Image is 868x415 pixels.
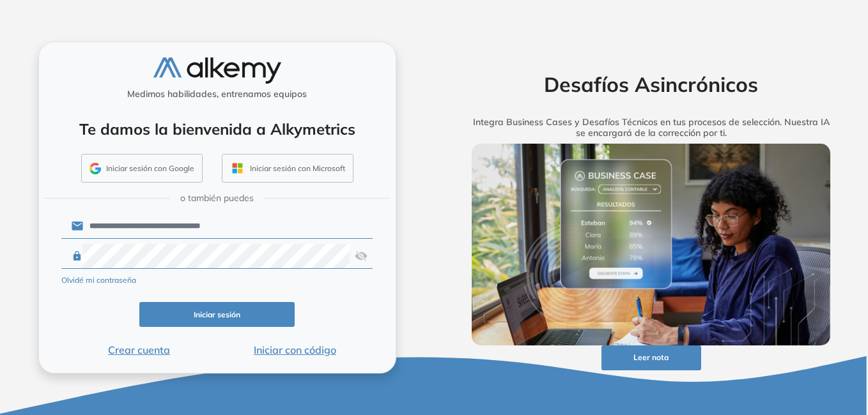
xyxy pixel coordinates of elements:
button: Leer nota [601,345,701,370]
h4: Te damos la bienvenida a Alkymetrics [56,120,379,139]
button: Olvidé mi contraseña [61,275,136,286]
img: OUTLOOK_ICON [230,161,245,176]
button: Crear cuenta [61,342,217,358]
img: GMAIL_ICON [89,163,101,174]
button: Iniciar con código [217,342,373,358]
img: logo-alkemy [153,57,281,84]
button: Iniciar sesión con Google [81,154,203,183]
button: Iniciar sesión [139,302,295,327]
span: o también puedes [180,192,254,205]
img: img-more-info [472,144,831,345]
h5: Medimos habilidades, entrenamos equipos [44,89,391,100]
h2: Desafíos Asincrónicos [452,72,851,96]
button: Iniciar sesión con Microsoft [222,154,353,183]
img: asd [355,244,368,268]
h5: Integra Business Cases y Desafíos Técnicos en tus procesos de selección. Nuestra IA se encargará ... [452,117,851,139]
